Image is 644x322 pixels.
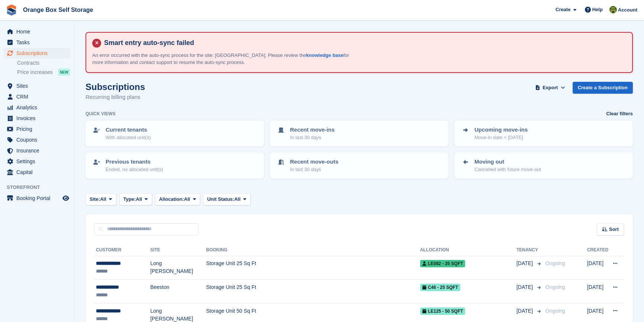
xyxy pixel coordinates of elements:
img: Sarah [609,6,617,13]
a: Price increases NEW [17,68,70,76]
button: Site: All [86,193,116,206]
p: Previous tenants [106,158,163,166]
th: Allocation [420,244,516,256]
th: Booking [206,244,420,256]
p: Upcoming move-ins [474,126,528,134]
span: Site: [90,196,100,203]
button: Type: All [119,193,152,206]
td: [DATE] [587,256,608,280]
th: Created [587,244,608,256]
a: Current tenants With allocated unit(s) [86,121,263,146]
span: All [184,196,190,203]
span: Price increases [17,69,53,76]
span: All [234,196,241,203]
a: menu [4,48,70,58]
p: In last 30 days [290,166,338,173]
a: menu [4,91,70,102]
span: All [100,196,106,203]
h1: Subscriptions [86,82,145,92]
span: Ongoing [545,260,565,266]
a: menu [4,135,70,145]
p: Current tenants [106,126,151,134]
td: Long [PERSON_NAME] [150,256,206,280]
span: Insurance [16,145,61,156]
a: Clear filters [606,110,633,117]
p: With allocated unit(s) [106,134,151,141]
span: Unit Status: [207,196,234,203]
span: [DATE] [516,283,534,291]
p: Recent move-outs [290,158,338,166]
a: menu [4,26,70,37]
button: Allocation: All [155,193,200,206]
a: Contracts [17,59,70,67]
span: Account [618,6,637,14]
a: menu [4,193,70,203]
p: Recurring billing plans [86,93,145,102]
h4: Smart entry auto-sync failed [101,39,626,47]
p: An error occurred with the auto-sync process for the site: [GEOGRAPHIC_DATA]. Please review the f... [92,52,352,66]
a: menu [4,81,70,91]
span: Ongoing [545,308,565,314]
span: Home [16,26,61,37]
span: Type: [123,196,136,203]
th: Site [150,244,206,256]
a: menu [4,37,70,48]
span: LE125 - 50 SQFT [420,307,466,315]
a: knowledge base [306,52,343,58]
a: menu [4,145,70,156]
a: Upcoming move-ins Move-in date > [DATE] [455,121,632,146]
a: Create a Subscription [573,82,633,94]
p: In last 30 days [290,134,335,141]
p: Moving out [474,158,541,166]
a: Orange Box Self Storage [20,4,96,16]
span: Subscriptions [16,48,61,58]
span: Tasks [16,37,61,48]
span: Analytics [16,102,61,113]
span: Capital [16,167,61,177]
td: Storage Unit 25 Sq Ft [206,256,420,280]
span: Export [542,84,558,91]
a: menu [4,113,70,123]
span: C46 - 25 SQFT [420,284,460,291]
a: menu [4,156,70,167]
span: CRM [16,91,61,102]
p: Move-in date > [DATE] [474,134,528,141]
a: Preview store [61,194,70,203]
span: Help [592,6,603,13]
p: Ended, no allocated unit(s) [106,166,163,173]
span: LE082 - 25 SQFT [420,260,466,267]
a: Recent move-ins In last 30 days [271,121,448,146]
a: Previous tenants Ended, no allocated unit(s) [86,153,263,178]
a: menu [4,167,70,177]
th: Tenancy [516,244,542,256]
span: Coupons [16,135,61,145]
span: Storefront [7,184,74,191]
a: menu [4,124,70,134]
td: [DATE] [587,280,608,303]
p: Recent move-ins [290,126,335,134]
a: Moving out Cancelled with future move-out [455,153,632,178]
span: Settings [16,156,61,167]
button: Export [534,82,567,94]
td: Beeston [150,280,206,303]
span: [DATE] [516,307,534,315]
span: Allocation: [159,196,184,203]
button: Unit Status: All [203,193,250,206]
span: Create [556,6,570,13]
span: [DATE] [516,260,534,267]
img: stora-icon-8386f47178a22dfd0bd8f6a31ec36ba5ce8667c1dd55bd0f319d3a0aa187defe.svg [6,4,17,16]
th: Customer [94,244,150,256]
span: Invoices [16,113,61,123]
span: Booking Portal [16,193,61,203]
span: Pricing [16,124,61,134]
h6: Quick views [86,110,116,117]
td: Storage Unit 25 Sq Ft [206,280,420,303]
span: Sort [609,226,619,233]
span: Sites [16,81,61,91]
p: Cancelled with future move-out [474,166,541,173]
a: Recent move-outs In last 30 days [271,153,448,178]
span: Ongoing [545,284,565,290]
a: menu [4,102,70,113]
span: All [136,196,142,203]
div: NEW [58,68,70,76]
